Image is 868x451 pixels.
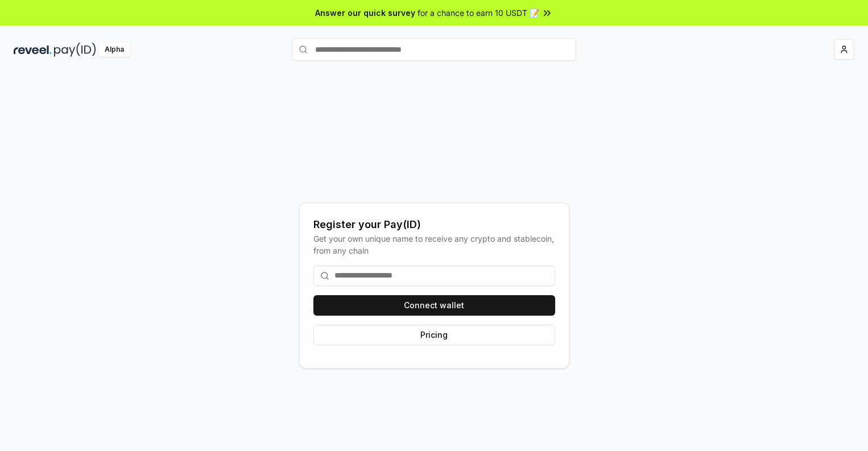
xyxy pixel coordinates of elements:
div: Register your Pay(ID) [313,217,555,233]
div: Get your own unique name to receive any crypto and stablecoin, from any chain [313,233,555,256]
img: pay_id [54,43,96,57]
button: Connect wallet [313,295,555,316]
span: Answer our quick survey [315,7,415,19]
img: reveel_dark [14,43,52,57]
button: Pricing [313,325,555,345]
div: Alpha [98,43,130,57]
span: for a chance to earn 10 USDT 📝 [418,7,539,19]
